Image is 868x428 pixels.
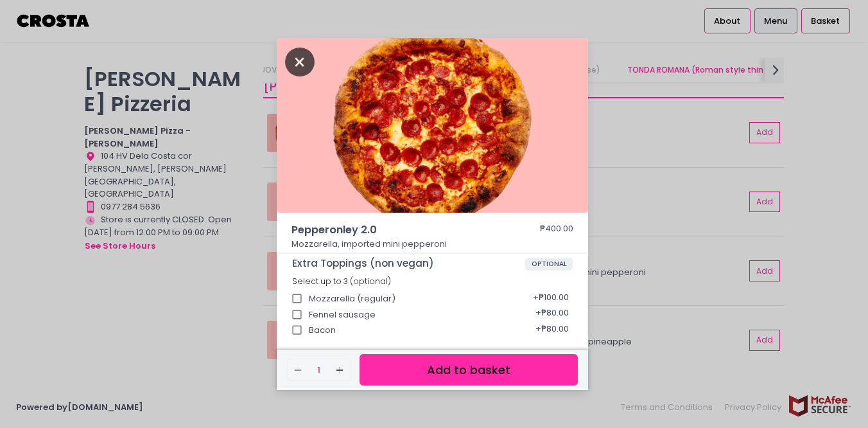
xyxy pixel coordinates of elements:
div: ₱400.00 [540,222,573,238]
div: + ₱80.00 [531,303,573,327]
div: + ₱80.00 [531,318,573,343]
span: Select up to 3 (optional) [292,276,391,287]
span: OPTIONAL [525,258,573,271]
img: Pepperonley 2.0 [277,38,588,213]
button: Close [285,55,315,67]
div: + ₱100.00 [528,287,573,311]
div: + ₱80.00 [531,334,573,359]
span: Pepperonley 2.0 [291,222,503,238]
button: Add to basket [360,354,578,386]
p: Mozzarella, imported mini pepperoni [291,238,574,251]
span: Extra Toppings (non vegan) [292,258,525,269]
